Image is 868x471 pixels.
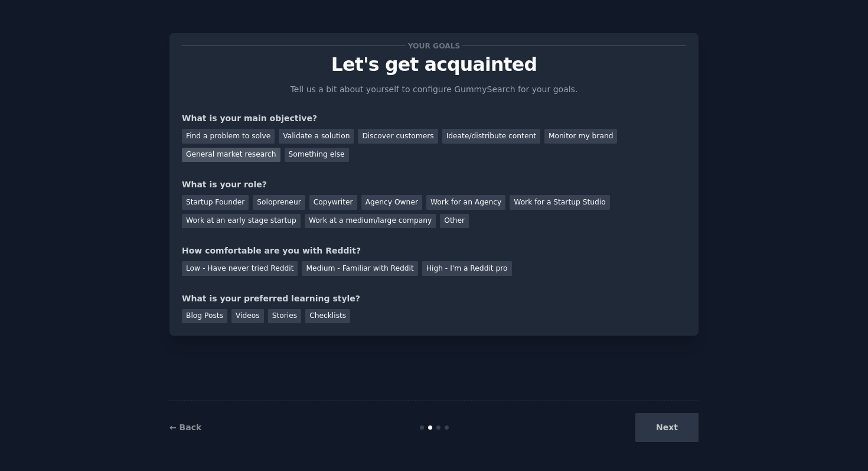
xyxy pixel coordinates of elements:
[279,129,354,144] div: Validate a solution
[182,178,686,191] div: What is your role?
[182,245,686,257] div: How comfortable are you with Reddit?
[442,129,540,144] div: Ideate/distribute content
[182,309,227,324] div: Blog Posts
[440,214,469,229] div: Other
[285,83,583,96] p: Tell us a bit about yourself to configure GummySearch for your goals.
[182,148,280,163] div: General market research
[422,261,512,276] div: High - I'm a Reddit pro
[361,195,422,210] div: Agency Owner
[169,423,201,432] a: ← Back
[182,195,249,210] div: Startup Founder
[182,54,686,75] p: Let's get acquainted
[182,112,686,125] div: What is your main objective?
[309,195,357,210] div: Copywriter
[426,195,505,210] div: Work for an Agency
[510,195,609,210] div: Work for a Startup Studio
[406,40,462,52] span: Your goals
[182,214,301,229] div: Work at an early stage startup
[358,129,438,144] div: Discover customers
[182,293,686,305] div: What is your preferred learning style?
[544,129,617,144] div: Monitor my brand
[305,309,350,324] div: Checklists
[182,129,275,144] div: Find a problem to solve
[253,195,305,210] div: Solopreneur
[305,214,436,229] div: Work at a medium/large company
[302,261,417,276] div: Medium - Familiar with Reddit
[268,309,301,324] div: Stories
[231,309,264,324] div: Videos
[182,261,298,276] div: Low - Have never tried Reddit
[285,148,349,163] div: Something else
